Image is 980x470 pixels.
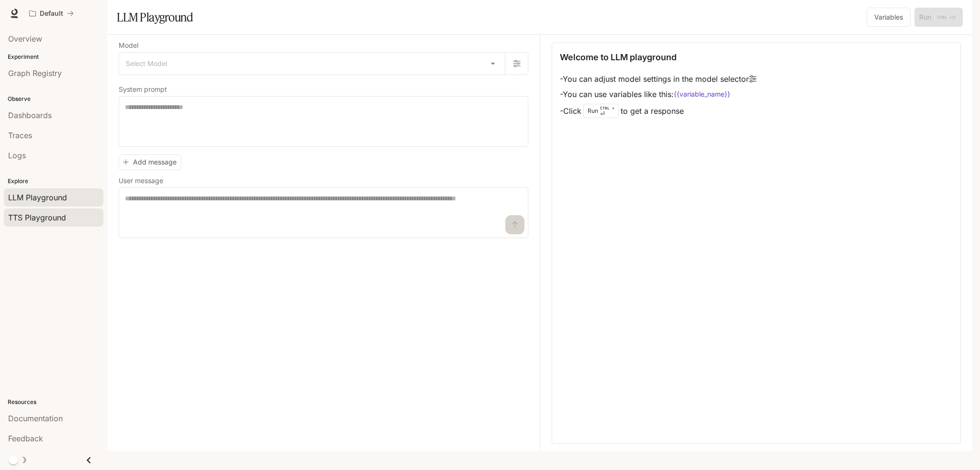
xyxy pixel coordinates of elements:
p: ⏎ [600,105,614,117]
code: {{variable_name}} [674,89,730,99]
h1: LLM Playground [117,8,193,27]
p: CTRL + [600,105,614,111]
button: All workspaces [25,4,78,23]
div: Select Model [119,53,505,75]
li: - You can use variables like this: [560,87,757,102]
p: Default [40,10,63,18]
p: System prompt [119,86,167,93]
p: Welcome to LLM playground [560,51,677,64]
button: Add message [119,154,181,170]
p: User message [119,177,163,184]
span: Select Model [126,59,167,68]
li: - Click to get a response [560,102,757,120]
div: Run [583,104,619,118]
li: - You can adjust model settings in the model selector [560,71,757,87]
button: Variables [867,8,911,27]
p: Model [119,42,138,49]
